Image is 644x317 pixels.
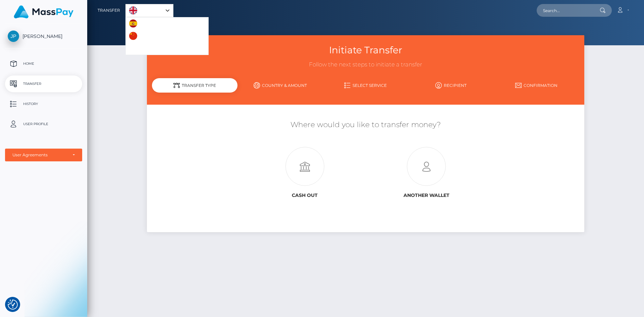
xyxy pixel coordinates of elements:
a: 中文 (简体) [126,30,167,42]
p: Transfer [8,79,79,89]
h3: Initiate Transfer [152,44,579,57]
a: Country & Amount [237,80,323,91]
h3: Follow the next steps to initiate a transfer [152,61,579,69]
p: History [8,99,79,109]
a: English [126,4,173,17]
a: Confirmation [494,80,579,91]
a: Transfer [5,75,82,92]
img: MassPay [14,5,73,18]
a: Transfer [98,3,120,17]
div: User Agreements [12,152,67,158]
a: Português ([GEOGRAPHIC_DATA]) [126,42,208,55]
a: Recipient [408,80,494,91]
div: Language [125,4,173,17]
aside: Language selected: English [125,4,173,17]
span: [PERSON_NAME] [5,33,82,39]
h6: Another wallet [371,193,482,198]
h6: Cash out [249,193,361,198]
h5: Where would you like to transfer money? [152,120,579,130]
img: Revisit consent button [8,300,18,310]
a: History [5,96,82,112]
a: Home [5,55,82,72]
a: Español [126,17,163,30]
p: User Profile [8,119,79,129]
a: Select Service [323,80,409,91]
p: Home [8,59,79,69]
ul: Language list [125,17,209,55]
button: User Agreements [5,149,82,161]
input: Search... [537,4,600,17]
div: Transfer Type [152,78,237,93]
button: Consent Preferences [8,300,18,310]
a: User Profile [5,116,82,133]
